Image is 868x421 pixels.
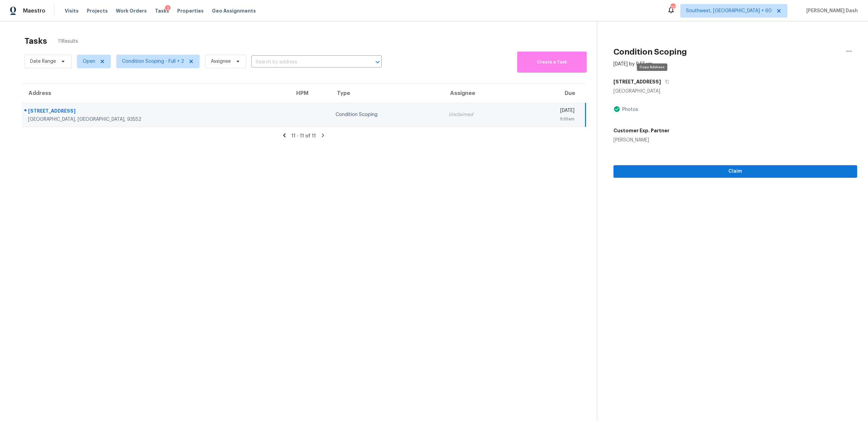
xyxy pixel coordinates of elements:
[449,111,513,118] div: Unclaimed
[28,116,284,123] div: [GEOGRAPHIC_DATA], [GEOGRAPHIC_DATA], 93552
[613,78,661,85] h5: [STREET_ADDRESS]
[24,38,47,44] h2: Tasks
[613,127,669,134] h5: Customer Exp. Partner
[804,7,858,14] span: [PERSON_NAME] Dash
[87,7,108,14] span: Projects
[613,88,857,95] div: [GEOGRAPHIC_DATA]
[155,8,169,13] span: Tasks
[165,5,170,12] div: 2
[620,106,638,113] div: Photos
[519,84,585,103] th: Due
[122,58,184,65] span: Condition Scoping - Full + 2
[524,116,574,122] div: 9:55am
[613,106,620,113] img: Artifact Present Icon
[524,107,574,116] div: [DATE]
[613,165,857,178] button: Claim
[373,57,382,67] button: Open
[336,111,438,118] div: Condition Scoping
[619,167,852,176] span: Claim
[211,58,231,65] span: Assignee
[291,134,316,138] span: 11 - 11 of 11
[28,108,284,116] div: [STREET_ADDRESS]
[517,52,587,73] button: Create a Task
[212,7,256,14] span: Geo Assignments
[58,38,78,45] span: 11 Results
[670,4,675,11] div: 727
[22,84,289,103] th: Address
[613,61,652,68] div: [DATE] by 9:55am
[83,58,95,65] span: Open
[686,7,772,14] span: Southwest, [GEOGRAPHIC_DATA] + 60
[443,84,519,103] th: Assignee
[23,7,45,14] span: Maestro
[177,7,204,14] span: Properties
[613,137,669,143] div: [PERSON_NAME]
[521,58,583,66] span: Create a Task
[251,57,363,68] input: Search by address
[613,49,687,55] h2: Condition Scoping
[116,7,147,14] span: Work Orders
[30,58,56,65] span: Date Range
[330,84,443,103] th: Type
[289,84,330,103] th: HPM
[65,7,79,14] span: Visits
